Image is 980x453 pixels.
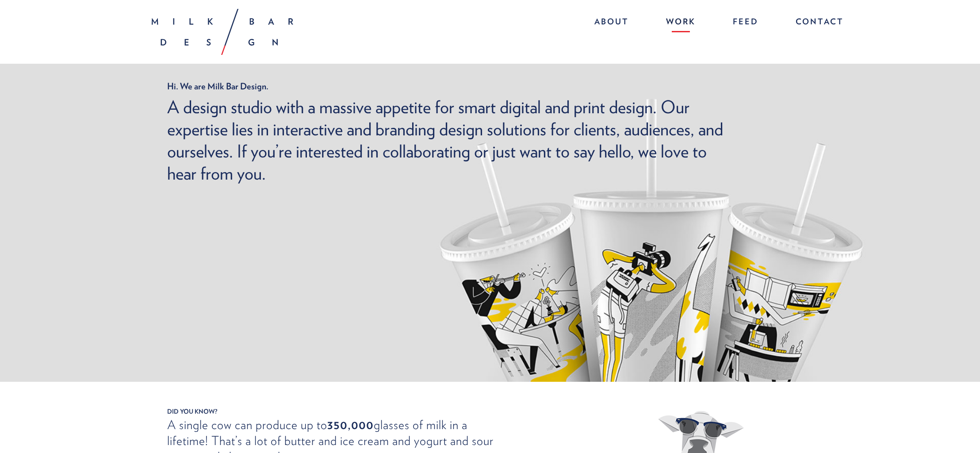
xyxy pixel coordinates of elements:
[152,9,293,55] img: Milk Bar Design
[787,13,844,32] a: Contact
[167,81,733,92] span: Hi. We are Milk Bar Design.
[327,417,374,432] strong: 350,000
[724,13,767,32] a: Feed
[586,13,638,32] a: About
[145,408,835,415] strong: Did you know?
[657,13,704,32] a: Work
[167,96,733,184] p: A design studio with a massive appetite for smart digital and print design. Our expertise lies in...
